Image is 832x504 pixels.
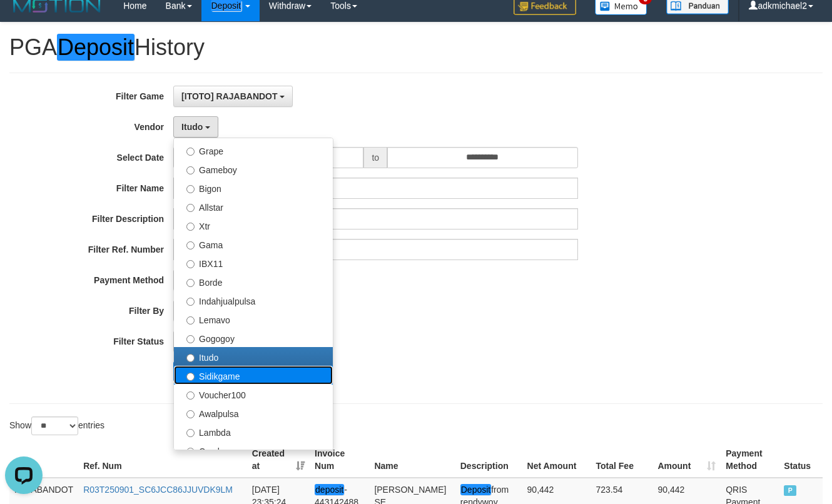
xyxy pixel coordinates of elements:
[174,159,333,178] label: Gameboy
[186,166,195,174] input: Gameboy
[174,403,333,422] label: Awalpulsa
[9,442,78,478] th: Game
[591,442,653,478] th: Total Fee
[5,5,43,43] button: Open LiveChat chat widget
[721,442,779,478] th: Payment Method
[174,272,333,291] label: Borde
[181,122,203,132] span: Itudo
[186,204,195,212] input: Allstar
[174,216,333,234] label: Xtr
[460,484,491,495] em: Deposit
[174,197,333,216] label: Allstar
[784,485,796,496] span: PAID
[652,442,721,478] th: Amount: activate to sort column ascending
[186,391,195,400] input: Voucher100
[186,410,195,418] input: Awalpulsa
[779,442,823,478] th: Status
[186,185,195,193] input: Bigon
[315,484,344,495] em: deposit
[363,147,387,168] span: to
[186,316,195,325] input: Lemavo
[174,441,333,460] label: Combo
[174,422,333,441] label: Lambda
[57,34,134,61] em: Deposit
[186,148,195,156] input: Grape
[369,442,455,478] th: Name
[173,116,218,138] button: Itudo
[310,442,369,478] th: Invoice Num
[174,178,333,197] label: Bigon
[174,141,333,159] label: Grape
[186,279,195,287] input: Borde
[173,86,293,107] button: [ITOTO] RAJABANDOT
[455,442,522,478] th: Description
[9,35,823,60] h1: PGA History
[186,260,195,268] input: IBX11
[181,91,277,101] span: [ITOTO] RAJABANDOT
[186,241,195,249] input: Gama
[174,347,333,366] label: Itudo
[186,298,195,306] input: Indahjualpulsa
[247,442,310,478] th: Created at: activate to sort column ascending
[31,416,78,435] select: Showentries
[186,335,195,343] input: Gogogoy
[174,385,333,403] label: Voucher100
[186,448,195,456] input: Combo
[9,416,104,435] label: Show entries
[83,485,233,495] a: R03T250901_SC6JCC86JJUVDK9LM
[174,366,333,385] label: Sidikgame
[174,310,333,328] label: Lemavo
[174,253,333,272] label: IBX11
[522,442,591,478] th: Net Amount
[186,429,195,437] input: Lambda
[174,234,333,253] label: Gama
[186,354,195,362] input: Itudo
[78,442,247,478] th: Ref. Num
[186,373,195,381] input: Sidikgame
[174,291,333,310] label: Indahjualpulsa
[174,328,333,347] label: Gogogoy
[186,223,195,231] input: Xtr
